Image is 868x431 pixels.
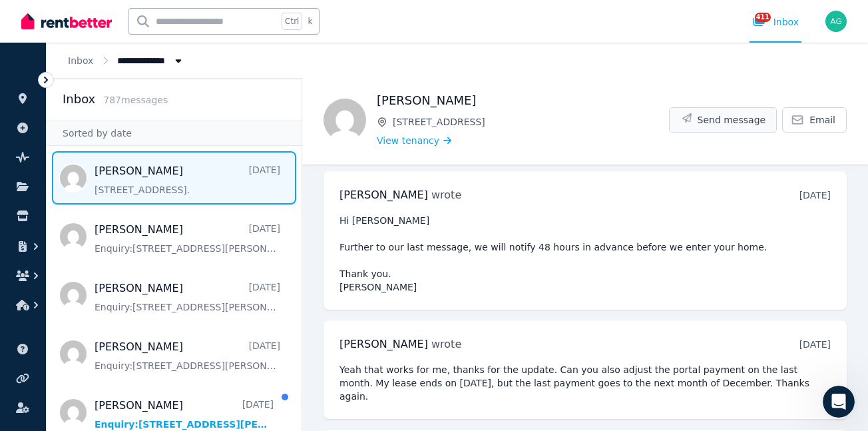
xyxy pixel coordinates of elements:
button: Home [208,5,234,31]
span: k [308,16,312,27]
li: from the options - this lets you select [DATE] as the end date [31,110,245,135]
span: wrote [431,189,461,201]
b: Select 'Tenancy Setup' [31,83,149,93]
span: Email [809,113,835,127]
span: 411 [755,13,771,22]
li: the termination notice to your tenants [31,138,245,163]
div: Inbox [752,15,799,29]
iframe: Intercom live chat [823,386,855,418]
a: [PERSON_NAME][DATE]Enquiry:[STREET_ADDRESS][PERSON_NAME]. [95,280,280,314]
div: Was that helpful? [21,265,103,278]
a: [PERSON_NAME][DATE]Enquiry:[STREET_ADDRESS][PERSON_NAME]. [95,398,274,431]
button: Send a message… [228,324,250,345]
time: [DATE] [799,190,831,201]
span: [PERSON_NAME] [339,189,428,201]
a: Inbox [68,55,93,66]
li: at [DOMAIN_NAME] - you'll land on the Properties page [31,54,245,79]
div: The RentBetter Team • [DATE] [21,289,144,297]
h2: Inbox [63,90,95,109]
a: [PERSON_NAME][DATE]Enquiry:[STREET_ADDRESS][PERSON_NAME]. [95,339,280,372]
span: Send message [698,113,766,127]
time: [DATE] [799,339,831,350]
a: Source reference 9789774: [93,153,104,163]
textarea: Message… [11,301,255,324]
span: Ctrl [282,13,302,30]
pre: Yeah that works for me, thanks for the update. Can you also adjust the portal payment on the last... [339,363,831,403]
a: View tenancy [377,134,451,147]
div: The RentBetter Team says… [11,257,256,316]
img: Profile image for The RentBetter Team [38,7,59,29]
b: Sign and send [31,139,106,149]
h1: The RentBetter Team [65,13,176,23]
span: wrote [431,338,461,350]
a: Source reference 5610179: [212,125,223,135]
b: Click 'End Tenancy' [31,111,130,121]
button: Send message [670,108,777,132]
div: Once your tenants accept the notice, the tenancy end date will be confirmed and the payment sched... [21,170,245,248]
h1: [PERSON_NAME] [377,91,669,110]
div: Sorted by date [47,121,302,146]
span: 787 message s [103,95,168,105]
li: , then click the button on the top right [31,82,245,107]
pre: Hi [PERSON_NAME] Further to our last message, we will notify 48 hours in advance before we enter ... [339,214,831,294]
span: View tenancy [377,134,439,147]
button: Emoji picker [21,329,31,340]
a: [PERSON_NAME][DATE]Enquiry:[STREET_ADDRESS][PERSON_NAME]. [95,222,280,255]
b: Sign in [31,55,68,65]
nav: Breadcrumb [47,43,206,78]
img: RentBetter [21,11,112,31]
div: Was that helpful?The RentBetter Team • [DATE] [11,257,113,286]
b: 'Actions' [47,95,91,106]
a: [PERSON_NAME][DATE][STREET_ADDRESS]. [95,163,280,197]
a: Email [782,107,847,133]
img: Kevin Wu [324,99,366,141]
div: Close [234,5,258,29]
button: go back [9,5,34,31]
span: [STREET_ADDRESS] [393,115,669,129]
span: [PERSON_NAME] [339,338,428,350]
img: Barclay [825,11,847,32]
